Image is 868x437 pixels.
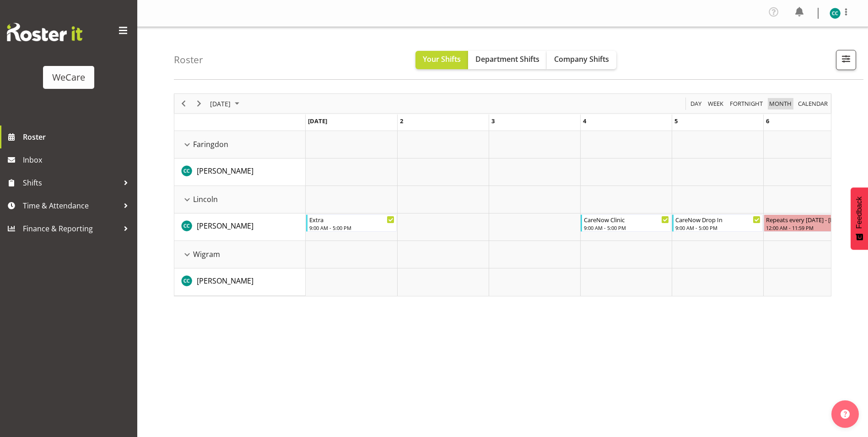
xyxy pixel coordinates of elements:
span: Sunday, August 3, 2025 [491,117,495,125]
span: [PERSON_NAME] [197,276,253,286]
span: Friday, August 1, 2025 [308,117,327,125]
span: Department Shifts [475,54,539,64]
span: Lincoln [193,194,218,205]
span: Saturday, August 2, 2025 [400,117,403,125]
span: Shifts [23,176,119,190]
span: calendar [797,98,829,109]
td: Charlotte Courtney resource [174,213,306,241]
span: [PERSON_NAME] [197,221,253,231]
span: Company Shifts [554,54,609,64]
span: Week [707,98,724,109]
img: help-xxl-2.png [841,410,850,419]
button: Timeline Week [706,98,725,109]
a: [PERSON_NAME] [197,275,253,286]
td: Faringdon resource [174,131,306,158]
span: Finance & Reporting [23,222,119,235]
td: Lincoln resource [174,186,306,213]
div: Charlotte Courtney"s event - Repeats every wednesday - Charlotte Courtney Begin From Wednesday, A... [764,214,854,232]
div: Charlotte Courtney"s event - CareNow Drop In Begin From Tuesday, August 5, 2025 at 9:00:00 AM GMT... [672,214,763,232]
span: Roster [23,130,133,144]
img: Rosterit website logo [7,23,82,41]
td: Wigram resource [174,241,306,268]
div: 12:00 AM - 11:59 PM [766,224,852,231]
a: [PERSON_NAME] [197,220,253,231]
span: Wednesday, August 6, 2025 [766,117,769,125]
div: Next [191,94,207,113]
span: Fortnight [729,98,764,109]
button: Department Shifts [468,51,547,69]
span: Wigram [193,249,220,260]
span: Your Shifts [423,54,461,64]
button: Feedback - Show survey [851,187,868,250]
div: 9:00 AM - 5:00 PM [309,224,394,231]
button: Filter Shifts [836,50,856,70]
span: Monday, August 4, 2025 [583,117,586,125]
span: Tuesday, August 5, 2025 [674,117,678,125]
div: Previous [176,94,191,113]
div: Charlotte Courtney"s event - Extra Begin From Friday, August 1, 2025 at 9:00:00 AM GMT+12:00 Ends... [306,214,397,232]
button: Previous [178,98,190,109]
span: Feedback [855,197,863,229]
button: Company Shifts [547,51,616,69]
div: Extra [309,215,394,224]
a: [PERSON_NAME] [197,165,253,176]
div: Charlotte Courtney"s event - CareNow Clinic Begin From Monday, August 4, 2025 at 9:00:00 AM GMT+1... [581,214,671,232]
button: Your Shifts [415,51,468,69]
div: 9:00 AM - 5:00 PM [675,224,760,231]
button: Next [193,98,205,109]
div: 9:00 AM - 5:00 PM [584,224,669,231]
h4: Roster [174,55,203,65]
span: Month [768,98,793,109]
span: Inbox [23,153,133,167]
button: Month [797,98,830,109]
div: CareNow Clinic [584,215,669,224]
span: Day [690,98,702,109]
button: Timeline Day [689,98,703,109]
div: CareNow Drop In [675,215,760,224]
td: Charlotte Courtney resource [174,268,306,296]
span: Faringdon [193,139,228,150]
button: August 2025 [209,98,243,109]
span: [DATE] [209,98,232,109]
div: of August 2025 [174,93,831,296]
span: [PERSON_NAME] [197,166,253,176]
td: Charlotte Courtney resource [174,158,306,186]
div: WeCare [52,71,85,84]
span: Time & Attendance [23,199,119,213]
div: Repeats every [DATE] - [PERSON_NAME] [766,215,852,224]
button: Timeline Month [768,98,793,109]
img: charlotte-courtney11007.jpg [830,8,841,19]
button: Fortnight [728,98,765,109]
